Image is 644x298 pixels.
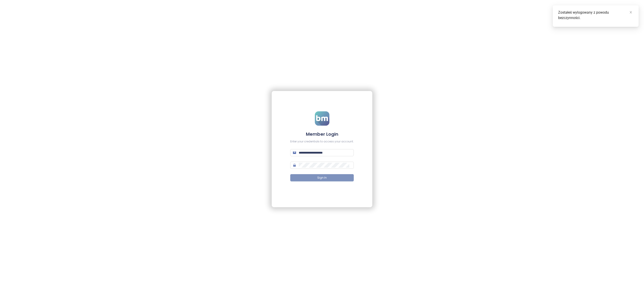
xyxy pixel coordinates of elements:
[629,11,632,14] span: close
[317,176,327,180] span: Sign In
[315,111,329,126] img: logo
[290,139,354,144] div: Enter your credentials to access your account.
[293,164,296,167] span: lock
[290,174,354,181] button: Sign In
[558,10,633,21] div: Zostałeś wylogowany z powodu bezczynności.
[290,131,354,137] h4: Member Login
[293,151,296,154] span: mail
